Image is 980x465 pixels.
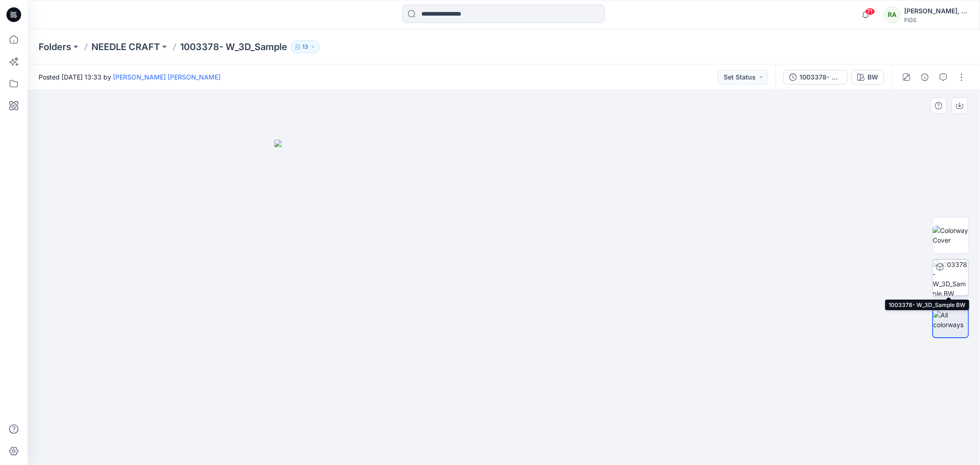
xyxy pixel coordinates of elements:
[113,73,221,81] a: [PERSON_NAME] [PERSON_NAME]
[783,70,848,85] button: 1003378- W_3D_Sample
[933,226,969,245] img: Colorway Cover
[91,40,160,53] a: NEEDLE CRAFT
[904,6,969,17] div: [PERSON_NAME], [PERSON_NAME]
[274,140,734,465] img: eyJhbGciOiJIUzI1NiIsImtpZCI6IjAiLCJzbHQiOiJzZXMiLCJ0eXAiOiJKV1QifQ.eyJkYXRhIjp7InR5cGUiOiJzdG9yYW...
[180,40,287,53] p: 1003378- W_3D_Sample
[39,72,221,82] span: Posted [DATE] 13:33 by
[302,42,308,52] p: 13
[933,260,969,295] img: 1003378- W_3D_Sample BW
[291,40,320,53] button: 13
[851,70,884,85] button: BW
[867,72,878,82] div: BW
[933,310,968,329] img: All colorways
[884,6,901,23] div: RA
[865,8,875,15] span: 71
[799,72,842,82] div: 1003378- W_3D_Sample
[918,70,932,85] button: Details
[904,17,969,23] div: FIGS
[39,40,71,53] a: Folders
